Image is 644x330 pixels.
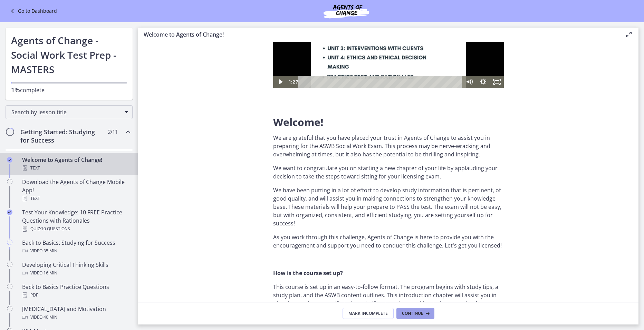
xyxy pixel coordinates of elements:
div: Video [22,269,130,277]
p: We have been putting in a lot of effort to develop study information that is pertinent, of good q... [273,186,504,227]
span: Mark Incomplete [348,311,388,316]
h1: Agents of Change - Social Work Test Prep - MASTERS [11,33,127,77]
strong: How is the course set up? [273,269,343,277]
i: Completed [7,210,12,215]
button: Mute [189,118,203,130]
div: Test Your Knowledge: 10 FREE Practice Questions with Rationales [22,208,130,233]
span: Welcome! [273,115,324,129]
div: [MEDICAL_DATA] and Motivation [22,305,130,321]
div: Developing Critical Thinking Skills [22,261,130,277]
span: 1% [11,86,20,94]
div: Search by lesson title [6,105,133,119]
span: · 10 Questions [40,225,70,233]
button: Fullscreen [217,118,231,130]
div: Text [22,164,130,172]
button: Mark Incomplete [343,308,394,319]
h3: Welcome to Agents of Change! [144,30,614,39]
div: Back to Basics: Studying for Success [22,239,130,255]
button: Show settings menu [203,118,217,130]
span: · 40 min [42,313,57,321]
div: Text [22,194,130,203]
span: · 35 min [42,247,57,255]
p: We are grateful that you have placed your trust in Agents of Change to assist you in preparing fo... [273,134,504,158]
div: PDF [22,291,130,299]
span: · 16 min [42,269,57,277]
a: Go to Dashboard [8,7,57,15]
h2: Getting Started: Studying for Success [20,128,105,144]
p: As you work through this challenge, Agents of Change is here to provide you with the encouragemen... [273,233,504,250]
div: Video [22,313,130,321]
img: Agents of Change Social Work Test Prep [305,3,388,19]
div: Back to Basics Practice Questions [22,283,130,299]
button: Continue [396,308,434,319]
p: complete [11,86,127,94]
i: Completed [7,157,12,163]
p: We want to congratulate you on starting a new chapter of your life by applauding your decision to... [273,164,504,181]
div: Quiz [22,225,130,233]
button: Play Video: c1o6hcmjueu5qasqsu00.mp4 [94,45,137,73]
span: Continue [402,311,423,316]
span: Search by lesson title [11,108,121,116]
div: Download the Agents of Change Mobile App! [22,178,130,203]
span: 2 / 11 [108,128,118,136]
div: Video [22,247,130,255]
div: Playbar [30,118,186,130]
div: Welcome to Agents of Change! [22,156,130,172]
